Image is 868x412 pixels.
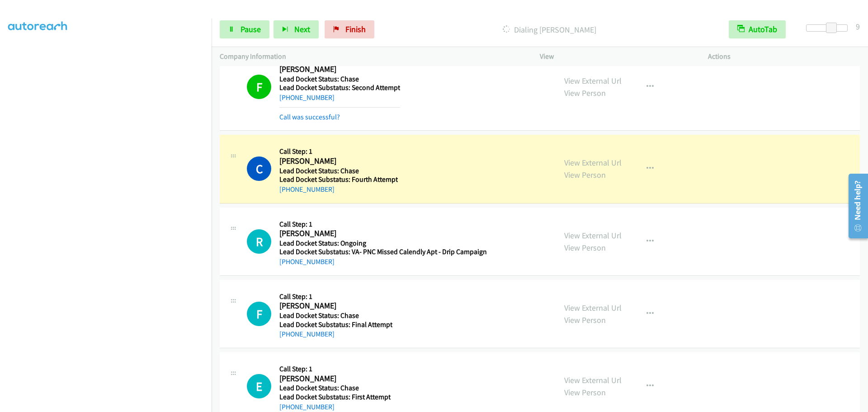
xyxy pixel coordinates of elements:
a: View Person [564,387,606,398]
span: Finish [345,24,366,34]
h5: Lead Docket Status: Chase [279,166,398,175]
p: Dialing [PERSON_NAME] [387,24,712,36]
a: Finish [325,20,374,38]
h5: Lead Docket Substatus: Final Attempt [279,320,392,329]
div: The call is yet to be attempted [247,229,271,254]
a: View External Url [564,303,622,313]
div: The call is yet to be attempted [247,302,271,326]
h5: Call Step: 1 [279,220,487,229]
h1: F [247,75,271,99]
a: View External Url [564,76,622,86]
h5: Lead Docket Status: Ongoing [279,239,487,248]
a: View External Url [564,230,622,241]
a: [PHONE_NUMBER] [279,257,335,266]
a: View Person [564,170,606,180]
a: View Person [564,88,606,98]
p: Company Information [220,51,524,62]
a: [PHONE_NUMBER] [279,403,335,411]
h2: [PERSON_NAME] [279,64,400,75]
h5: Lead Docket Substatus: First Attempt [279,393,391,402]
div: 9 [856,20,860,33]
span: Pause [241,24,261,34]
h5: Lead Docket Substatus: Second Attempt [279,83,400,92]
h2: [PERSON_NAME] [279,374,391,384]
a: View External Url [564,375,622,385]
p: Actions [708,51,860,62]
a: Call was successful? [279,113,340,121]
a: View Person [564,315,606,325]
h2: [PERSON_NAME] [279,156,398,166]
div: The call is yet to be attempted [247,374,271,398]
h5: Lead Docket Substatus: VA- PNC Missed Calendly Apt - Drip Campaign [279,247,487,256]
button: Next [274,20,319,38]
h1: E [247,374,271,398]
a: View External Url [564,157,622,168]
h5: Lead Docket Status: Chase [279,311,392,320]
iframe: Resource Center [842,170,868,242]
h5: Lead Docket Status: Chase [279,384,391,393]
h5: Call Step: 1 [279,147,398,156]
button: AutoTab [729,20,786,38]
h5: Call Step: 1 [279,292,392,301]
span: Next [294,24,310,34]
a: [PHONE_NUMBER] [279,185,335,194]
h2: [PERSON_NAME] [279,228,487,239]
a: [PHONE_NUMBER] [279,93,335,102]
p: View [540,51,692,62]
h5: Lead Docket Status: Chase [279,75,400,84]
a: Pause [220,20,269,38]
h5: Lead Docket Substatus: Fourth Attempt [279,175,398,184]
h1: F [247,302,271,326]
h5: Call Step: 1 [279,365,391,374]
a: View Person [564,242,606,253]
a: [PHONE_NUMBER] [279,330,335,338]
h2: [PERSON_NAME] [279,301,392,311]
h1: C [247,156,271,181]
h1: R [247,229,271,254]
